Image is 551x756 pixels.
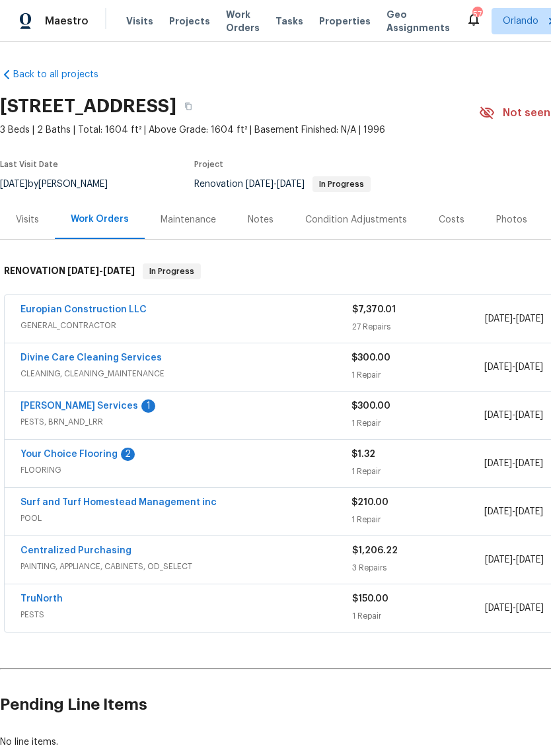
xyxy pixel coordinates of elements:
[516,603,544,613] span: [DATE]
[20,367,351,380] span: CLEANING, CLEANING_MAINTENANCE
[515,411,543,420] span: [DATE]
[484,457,543,470] span: -
[20,498,217,507] a: Surf and Turf Homestead Management inc
[352,609,485,623] div: 1 Repair
[248,213,274,226] div: Notes
[126,15,153,28] span: Visits
[351,513,484,526] div: 1 Repair
[161,213,216,226] div: Maintenance
[351,417,484,430] div: 1 Repair
[386,8,450,34] span: Geo Assignments
[20,305,147,314] a: Europian Construction LLC
[484,361,543,374] span: -
[351,450,375,459] span: $1.32
[352,546,398,555] span: $1,206.22
[226,8,260,34] span: Work Orders
[20,464,351,477] span: FLOORING
[4,263,135,279] h6: RENOVATION
[496,213,527,226] div: Photos
[319,15,371,28] span: Properties
[246,180,305,189] span: -
[485,314,513,324] span: [DATE]
[515,507,543,516] span: [DATE]
[485,555,513,565] span: [DATE]
[351,353,390,362] span: $300.00
[352,561,485,574] div: 3 Repairs
[484,411,512,420] span: [DATE]
[121,448,135,461] div: 2
[103,266,135,275] span: [DATE]
[484,507,512,516] span: [DATE]
[515,459,543,468] span: [DATE]
[176,94,200,118] button: Copy Address
[314,180,369,188] span: In Progress
[277,180,305,189] span: [DATE]
[351,368,484,382] div: 1 Repair
[484,362,512,372] span: [DATE]
[485,553,544,567] span: -
[484,505,543,518] span: -
[67,266,99,275] span: [DATE]
[351,401,390,411] span: $300.00
[484,459,512,468] span: [DATE]
[20,594,63,603] a: TruNorth
[485,603,513,613] span: [DATE]
[516,314,544,324] span: [DATE]
[516,555,544,565] span: [DATE]
[194,180,371,189] span: Renovation
[194,160,223,168] span: Project
[515,362,543,372] span: [DATE]
[352,320,485,333] div: 27 Repairs
[20,353,162,362] a: Divine Care Cleaning Services
[351,465,484,478] div: 1 Repair
[485,312,544,326] span: -
[71,213,129,226] div: Work Orders
[503,15,538,28] span: Orlando
[20,450,118,459] a: Your Choice Flooring
[20,512,351,525] span: POOL
[352,594,388,603] span: $150.00
[472,8,482,21] div: 57
[169,15,210,28] span: Projects
[45,15,89,28] span: Maestro
[485,601,544,615] span: -
[351,498,388,507] span: $210.00
[20,401,138,411] a: [PERSON_NAME] Services
[305,213,407,226] div: Condition Adjustments
[144,265,200,278] span: In Progress
[20,319,352,332] span: GENERAL_CONTRACTOR
[439,213,464,226] div: Costs
[20,415,351,429] span: PESTS, BRN_AND_LRR
[67,266,135,275] span: -
[352,305,396,314] span: $7,370.01
[484,409,543,422] span: -
[16,213,39,226] div: Visits
[275,17,303,26] span: Tasks
[20,608,352,621] span: PESTS
[20,546,131,555] a: Centralized Purchasing
[20,560,352,573] span: PAINTING, APPLIANCE, CABINETS, OD_SELECT
[246,180,274,189] span: [DATE]
[141,399,155,413] div: 1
